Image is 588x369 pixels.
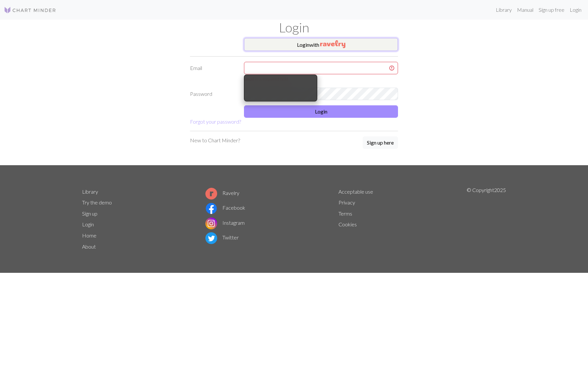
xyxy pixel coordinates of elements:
[567,3,584,16] a: Login
[205,232,217,244] img: Twitter logo
[205,190,239,196] a: Ravelry
[4,6,56,14] img: Logo
[190,118,241,125] a: Forgot your password?
[320,40,345,48] img: Ravelry
[514,3,536,16] a: Manual
[536,3,567,16] a: Sign up free
[82,221,94,227] a: Login
[338,210,352,217] a: Terms
[82,210,97,217] a: Sign up
[190,136,240,144] p: New to Chart Minder?
[82,232,96,238] a: Home
[78,20,510,35] h1: Login
[186,62,240,82] label: Email
[205,188,217,200] img: Ravelry logo
[244,38,398,51] button: Loginwith
[244,76,398,82] div: email is a required field
[338,188,373,195] a: Acceptable use
[82,199,112,205] a: Try the demo
[338,221,357,227] a: Cookies
[205,204,245,211] a: Facebook
[186,88,240,100] label: Password
[205,220,245,226] a: Instagram
[363,136,398,149] a: Sign up here
[205,234,239,240] a: Twitter
[467,186,506,252] p: © Copyright 2025
[205,202,217,214] img: Facebook logo
[82,188,98,195] a: Library
[338,199,355,205] a: Privacy
[363,136,398,149] button: Sign up here
[205,218,217,229] img: Instagram logo
[82,243,96,250] a: About
[244,105,398,118] button: Login
[493,3,514,16] a: Library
